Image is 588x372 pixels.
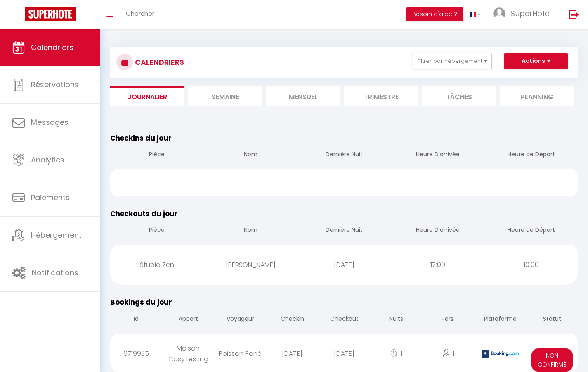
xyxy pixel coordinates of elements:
[526,308,578,331] th: Statut
[110,209,178,219] span: Checkouts du jour
[204,143,298,167] th: Nom
[266,86,340,106] li: Mensuel
[391,169,484,196] div: --
[204,219,298,243] th: Nom
[406,7,463,21] button: Besoin d'aide ?
[422,340,474,367] div: 1
[266,340,318,367] div: [DATE]
[484,169,578,196] div: --
[484,219,578,243] th: Heure de Départ
[266,308,318,331] th: Checkin
[484,143,578,167] th: Heure de Départ
[31,42,73,52] span: Calendriers
[482,350,519,358] img: booking2.png
[110,219,204,243] th: Pièce
[298,219,391,243] th: Dernière Nuit
[31,155,64,165] span: Analytics
[422,308,474,331] th: Pers.
[31,230,82,240] span: Hébergement
[188,86,262,106] li: Semaine
[504,53,568,69] button: Actions
[110,308,162,331] th: Id
[110,143,204,167] th: Pièce
[110,86,184,106] li: Journalier
[110,297,172,307] span: Bookings du jour
[298,251,391,278] div: [DATE]
[531,348,573,372] span: Non Confirmé
[413,53,492,69] button: Filtrer par hébergement
[7,3,31,28] button: Ouvrir le widget de chat LiveChat
[214,308,266,331] th: Voyageur
[126,9,154,18] span: Chercher
[204,169,298,196] div: --
[110,133,172,143] span: Checkins du jour
[422,86,496,106] li: Tâches
[511,8,550,19] span: SuperHote
[484,251,578,278] div: 10:00
[298,143,391,167] th: Dernière Nuit
[318,308,370,331] th: Checkout
[298,169,391,196] div: --
[204,251,298,278] div: [PERSON_NAME]
[391,251,484,278] div: 17:00
[162,308,214,331] th: Appart
[133,53,184,72] h3: CALENDRIERS
[25,7,76,21] img: Super Booking
[569,9,579,19] img: logout
[370,340,422,367] div: 1
[31,117,68,127] span: Messages
[31,192,70,203] span: Paiements
[110,169,204,196] div: --
[344,86,418,106] li: Trimestre
[391,143,484,167] th: Heure D'arrivée
[391,219,484,243] th: Heure D'arrivée
[370,308,422,331] th: Nuits
[162,335,214,372] div: Maison CosyTesting
[110,251,204,278] div: Studio Zen
[318,340,370,367] div: [DATE]
[214,340,266,367] div: Poisson Pané
[110,340,162,367] div: 6719935
[493,7,505,20] img: ...
[474,308,526,331] th: Plateforme
[31,79,79,90] span: Réservations
[32,267,78,278] span: Notifications
[500,86,574,106] li: Planning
